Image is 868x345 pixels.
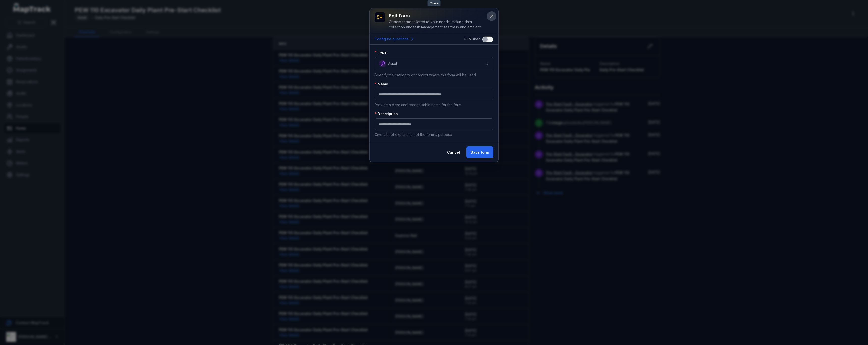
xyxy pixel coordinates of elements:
p: Give a brief explanation of the form's purpose [375,132,493,137]
h3: Edit form [389,12,485,19]
label: Description [375,111,398,116]
span: Published [464,37,481,41]
button: Cancel [443,146,464,158]
label: Type [375,50,387,55]
label: Name [375,82,388,87]
p: Provide a clear and recognisable name for the form [375,102,493,107]
button: Save form [466,146,493,158]
span: Close [428,0,441,6]
div: Custom forms tailored to your needs, making data collection and task management seamless and effi... [389,19,485,30]
p: Specify the category or context where this form will be used [375,72,493,78]
a: Configure questions [375,36,415,42]
button: Asset [375,57,493,70]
